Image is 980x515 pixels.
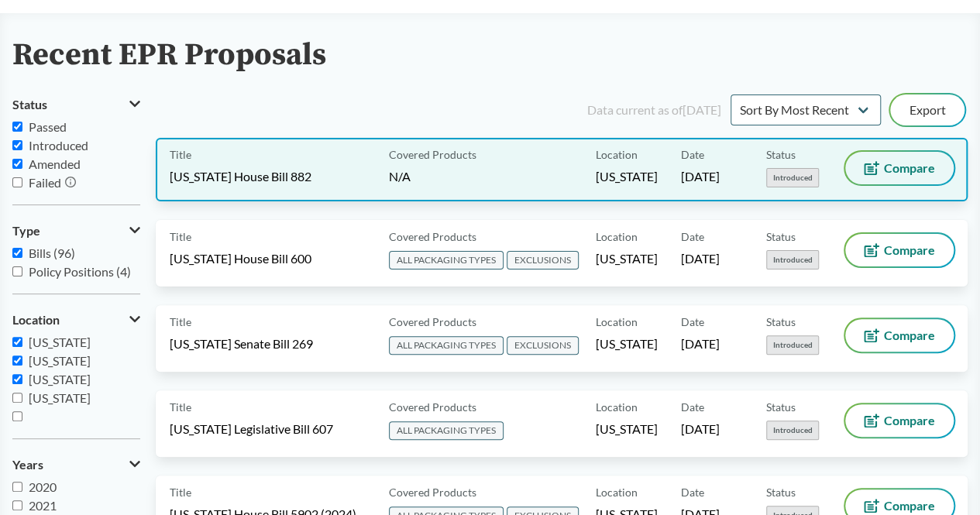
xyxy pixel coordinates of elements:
[389,169,411,184] span: N/A
[596,484,638,500] span: Location
[29,372,91,386] span: [US_STATE]
[29,264,131,279] span: Policy Positions (4)
[596,228,638,245] span: Location
[29,119,67,134] span: Passed
[596,335,658,352] span: [US_STATE]
[170,421,333,438] span: [US_STATE] Legislative Bill 607
[12,307,140,333] button: Location
[12,159,22,169] input: Amended
[29,498,57,513] span: 2021
[12,224,40,238] span: Type
[766,314,796,330] span: Status
[507,336,579,355] span: EXCLUSIONS
[29,138,88,153] span: Introduced
[389,251,504,270] span: ALL PACKAGING TYPES
[170,250,311,267] span: [US_STATE] House Bill 600
[596,314,638,330] span: Location
[766,228,796,245] span: Status
[12,248,22,258] input: Bills (96)
[681,399,704,415] span: Date
[12,177,22,187] input: Failed
[596,146,638,163] span: Location
[12,458,43,472] span: Years
[766,250,819,270] span: Introduced
[681,484,704,500] span: Date
[845,152,954,184] button: Compare
[766,335,819,355] span: Introduced
[845,404,954,437] button: Compare
[12,482,22,492] input: 2020
[170,484,191,500] span: Title
[29,156,81,171] span: Amended
[170,335,313,352] span: [US_STATE] Senate Bill 269
[766,399,796,415] span: Status
[845,319,954,352] button: Compare
[890,94,965,125] button: Export
[681,146,704,163] span: Date
[12,218,140,244] button: Type
[12,98,47,112] span: Status
[884,500,935,512] span: Compare
[170,168,311,185] span: [US_STATE] House Bill 882
[681,250,720,267] span: [DATE]
[29,353,91,368] span: [US_STATE]
[389,484,476,500] span: Covered Products
[389,421,504,440] span: ALL PACKAGING TYPES
[596,168,658,185] span: [US_STATE]
[12,355,22,366] input: [US_STATE]
[12,451,140,478] button: Years
[884,329,935,342] span: Compare
[884,162,935,174] span: Compare
[29,390,91,405] span: [US_STATE]
[766,146,796,163] span: Status
[29,335,91,349] span: [US_STATE]
[29,479,57,494] span: 2020
[681,335,720,352] span: [DATE]
[12,374,22,384] input: [US_STATE]
[507,251,579,270] span: EXCLUSIONS
[12,38,326,73] h2: Recent EPR Proposals
[681,421,720,438] span: [DATE]
[766,421,819,440] span: Introduced
[170,228,191,245] span: Title
[12,91,140,118] button: Status
[29,175,61,190] span: Failed
[170,314,191,330] span: Title
[845,234,954,266] button: Compare
[12,500,22,510] input: 2021
[12,140,22,150] input: Introduced
[681,168,720,185] span: [DATE]
[596,399,638,415] span: Location
[12,411,22,421] input: [GEOGRAPHIC_DATA]
[681,228,704,245] span: Date
[681,314,704,330] span: Date
[12,393,22,403] input: [US_STATE]
[170,146,191,163] span: Title
[389,399,476,415] span: Covered Products
[596,250,658,267] span: [US_STATE]
[884,244,935,256] span: Compare
[389,314,476,330] span: Covered Products
[766,168,819,187] span: Introduced
[596,421,658,438] span: [US_STATE]
[12,266,22,276] input: Policy Positions (4)
[884,414,935,427] span: Compare
[766,484,796,500] span: Status
[389,146,476,163] span: Covered Products
[12,122,22,132] input: Passed
[12,313,60,327] span: Location
[12,337,22,347] input: [US_STATE]
[29,245,75,260] span: Bills (96)
[389,228,476,245] span: Covered Products
[587,101,721,119] div: Data current as of [DATE]
[170,399,191,415] span: Title
[389,336,504,355] span: ALL PACKAGING TYPES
